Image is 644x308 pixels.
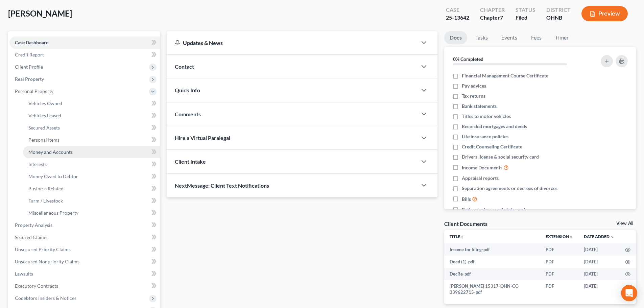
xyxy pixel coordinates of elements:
a: Miscellaneous Property [23,207,160,219]
a: Interests [23,158,160,170]
span: Client Intake [175,158,206,165]
a: Unsecured Nonpriority Claims [9,256,160,268]
span: Credit Report [15,52,44,57]
a: Executory Contracts [9,280,160,292]
span: Comments [175,111,201,117]
td: [DATE] [578,268,620,280]
a: Secured Assets [23,122,160,134]
a: Timer [550,31,574,44]
div: Chapter [480,6,505,14]
a: Titleunfold_more [450,234,464,239]
span: Business Related [28,186,64,191]
span: Secured Claims [15,234,47,240]
span: Bills [462,196,471,203]
span: Recorded mortgages and deeds [462,123,527,130]
a: Credit Report [9,49,160,61]
span: NextMessage: Client Text Notifications [175,182,269,189]
a: Business Related [23,183,160,195]
span: Secured Assets [28,125,60,131]
a: Personal Items [23,134,160,146]
i: unfold_more [569,235,573,239]
a: Lawsuits [9,268,160,280]
span: Case Dashboard [15,40,49,45]
span: Client Profile [15,64,43,70]
td: PDF [540,268,578,280]
span: Pay advices [462,82,486,89]
span: Income Documents [462,164,502,171]
span: 7 [500,14,503,21]
td: [DATE] [578,243,620,256]
div: Status [516,6,535,14]
span: Property Analysis [15,222,52,228]
span: Vehicles Leased [28,113,61,118]
a: Case Dashboard [9,37,160,49]
td: [PERSON_NAME] 15317-OHN-CC-039622715-pdf [444,280,540,299]
a: View All [616,221,633,226]
a: Date Added expand_more [584,234,614,239]
span: Codebtors Insiders & Notices [15,295,76,301]
a: Unsecured Priority Claims [9,243,160,256]
div: Updates & News [175,39,409,46]
span: Financial Management Course Certificate [462,72,548,79]
span: Hire a Virtual Paralegal [175,135,230,141]
td: DecRe-pdf [444,268,540,280]
strong: 0% Completed [453,56,483,62]
div: Case [446,6,469,14]
span: Titles to motor vehicles [462,113,511,120]
i: expand_more [610,235,614,239]
a: Money and Accounts [23,146,160,158]
a: Money Owed to Debtor [23,170,160,183]
span: Interests [28,161,47,167]
td: [DATE] [578,280,620,299]
div: Client Documents [444,220,487,227]
td: PDF [540,280,578,299]
span: Life insurance policies [462,133,508,140]
td: PDF [540,256,578,268]
span: Unsecured Priority Claims [15,246,71,252]
span: Miscellaneous Property [28,210,78,216]
span: Tax returns [462,93,485,99]
span: Contact [175,63,194,70]
span: Separation agreements or decrees of divorces [462,185,557,192]
div: District [546,6,571,14]
span: Unsecured Nonpriority Claims [15,259,79,264]
span: Executory Contracts [15,283,58,289]
a: Fees [525,31,547,44]
span: Retirement account statements [462,206,527,213]
div: Open Intercom Messenger [621,285,637,301]
a: Extensionunfold_more [546,234,573,239]
span: Bank statements [462,103,497,110]
span: Vehicles Owned [28,100,62,106]
a: Events [496,31,523,44]
span: Money Owed to Debtor [28,173,78,179]
button: Preview [581,6,628,21]
a: Vehicles Leased [23,110,160,122]
a: Property Analysis [9,219,160,231]
i: unfold_more [460,235,464,239]
a: Docs [444,31,467,44]
div: 25-13642 [446,14,469,22]
span: Personal Property [15,88,53,94]
a: Secured Claims [9,231,160,243]
td: [DATE] [578,256,620,268]
span: Money and Accounts [28,149,73,155]
td: Income for filing-pdf [444,243,540,256]
span: Credit Counseling Certificate [462,143,522,150]
a: Vehicles Owned [23,97,160,110]
div: Filed [516,14,535,22]
span: Appraisal reports [462,175,499,182]
a: Tasks [470,31,493,44]
span: [PERSON_NAME] [8,8,72,18]
td: Deed (1)-pdf [444,256,540,268]
a: Farm / Livestock [23,195,160,207]
span: Drivers license & social security card [462,153,539,160]
span: Real Property [15,76,44,82]
div: OHNB [546,14,571,22]
div: Chapter [480,14,505,22]
span: Personal Items [28,137,59,143]
span: Lawsuits [15,271,33,277]
span: Farm / Livestock [28,198,63,204]
td: PDF [540,243,578,256]
span: Quick Info [175,87,200,93]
